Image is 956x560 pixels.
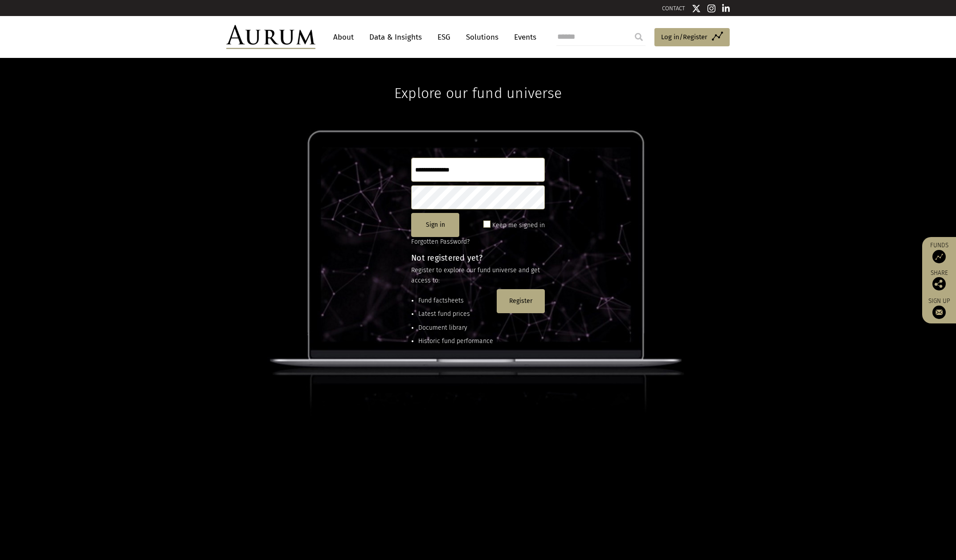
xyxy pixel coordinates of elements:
[932,250,946,263] img: Access Funds
[418,323,493,333] li: Document library
[927,241,952,263] a: Funds
[329,29,358,45] a: About
[662,5,685,12] a: CONTACT
[418,336,493,346] li: Historic fund performance
[226,25,315,49] img: Aurum
[932,277,946,290] img: Share this post
[418,296,493,306] li: Fund factsheets
[707,4,715,13] img: Instagram icon
[932,306,946,319] img: Sign up to our newsletter
[722,4,730,13] img: Linkedin icon
[927,270,952,290] div: Share
[927,297,952,319] a: Sign up
[510,29,536,45] a: Events
[418,309,493,319] li: Latest fund prices
[661,32,707,42] span: Log in/Register
[433,29,455,45] a: ESG
[654,28,730,47] a: Log in/Register
[462,29,503,45] a: Solutions
[411,213,459,237] button: Sign in
[497,289,545,313] button: Register
[411,254,545,262] h4: Not registered yet?
[411,266,545,286] p: Register to explore our fund universe and get access to:
[365,29,426,45] a: Data & Insights
[630,28,648,46] input: Submit
[692,4,701,13] img: Twitter icon
[394,58,562,102] h1: Explore our fund universe
[492,220,545,231] label: Keep me signed in
[411,238,470,245] a: Forgotten Password?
